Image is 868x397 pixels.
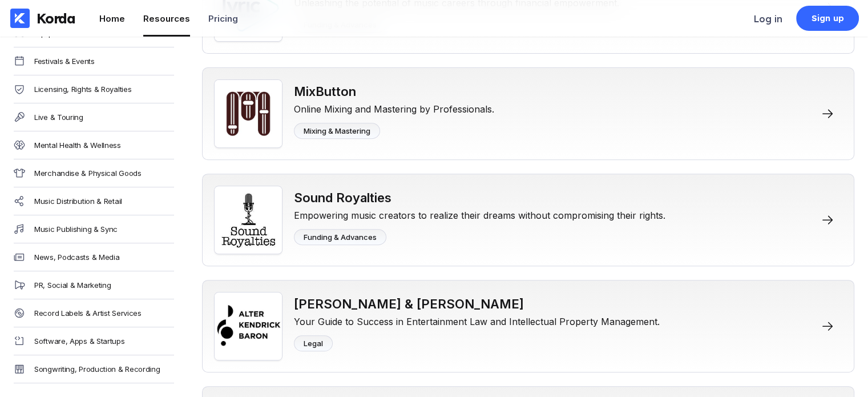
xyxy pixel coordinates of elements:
a: Licensing, Rights & Royalties [14,75,174,103]
div: Sound Royalties [294,190,665,205]
div: Empowering music creators to realize their dreams without compromising their rights. [294,205,665,221]
div: Log in [754,13,782,25]
a: Merchandise & Physical Goods [14,159,174,187]
a: Music Publishing & Sync [14,215,174,243]
a: MixButtonMixButtonOnline Mixing and Mastering by Professionals.Mixing & Mastering [202,67,854,160]
div: Home [99,13,125,24]
div: Licensing, Rights & Royalties [34,85,131,94]
div: Online Mixing and Mastering by Professionals. [294,99,494,115]
div: Mental Health & Wellness [34,141,121,150]
div: Music Distribution & Retail [34,197,122,206]
a: Record Labels & Artist Services [14,299,174,327]
img: Sound Royalties [214,186,282,254]
div: Your Guide to Success in Entertainment Law and Intellectual Property Management. [294,311,660,327]
div: Mixing & Mastering [304,126,370,135]
div: MixButton [294,84,494,99]
div: Funding & Advances [304,232,377,242]
a: PR, Social & Marketing [14,271,174,299]
a: Music Distribution & Retail [14,187,174,215]
div: [PERSON_NAME] & [PERSON_NAME] [294,296,660,311]
a: Songwriting, Production & Recording [14,355,174,383]
div: Software, Apps & Startups [34,336,125,346]
div: Merchandise & Physical Goods [34,169,142,178]
a: Mental Health & Wellness [14,131,174,159]
div: Songwriting, Production & Recording [34,364,160,374]
div: Sign up [812,13,844,24]
div: Record Labels & Artist Services [34,308,142,318]
a: Festivals & Events [14,47,174,75]
div: Resources [143,13,190,24]
a: Live & Touring [14,103,174,131]
div: PR, Social & Marketing [34,280,111,290]
a: Sign up [796,6,859,31]
img: MixButton [214,79,282,148]
a: Sound RoyaltiesSound RoyaltiesEmpowering music creators to realize their dreams without compromis... [202,174,854,266]
div: Legal [304,339,323,348]
img: ALTER KENDRICK & BARON [214,292,282,360]
div: Music Publishing & Sync [34,224,118,234]
div: Korda [37,10,75,27]
a: ALTER KENDRICK & BARON[PERSON_NAME] & [PERSON_NAME]Your Guide to Success in Entertainment Law and... [202,280,854,372]
div: News, Podcasts & Media [34,252,119,262]
div: Pricing [208,13,238,24]
div: Festivals & Events [34,57,95,66]
div: Live & Touring [34,113,83,122]
a: Software, Apps & Startups [14,327,174,355]
a: News, Podcasts & Media [14,243,174,271]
